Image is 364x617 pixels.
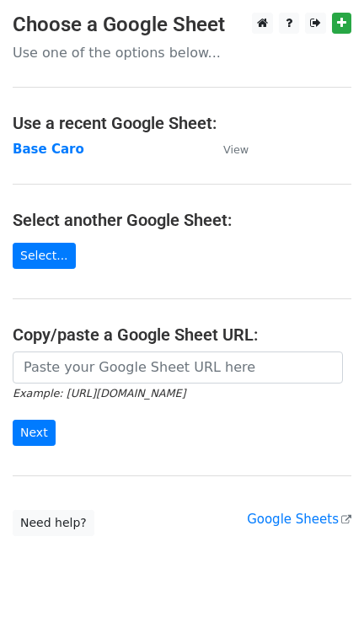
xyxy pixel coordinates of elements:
input: Next [13,420,56,446]
h4: Copy/paste a Google Sheet URL: [13,325,351,345]
a: Base Caro [13,142,84,157]
input: Paste your Google Sheet URL here [13,351,343,384]
small: Example: [URL][DOMAIN_NAME] [13,387,185,400]
a: Need help? [13,510,94,536]
h4: Select another Google Sheet: [13,210,351,230]
small: View [223,143,249,156]
a: Select... [13,243,76,269]
h3: Choose a Google Sheet [13,13,351,37]
h4: Use a recent Google Sheet: [13,113,351,133]
p: Use one of the options below... [13,44,351,62]
a: Google Sheets [247,512,351,527]
a: View [206,142,249,157]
